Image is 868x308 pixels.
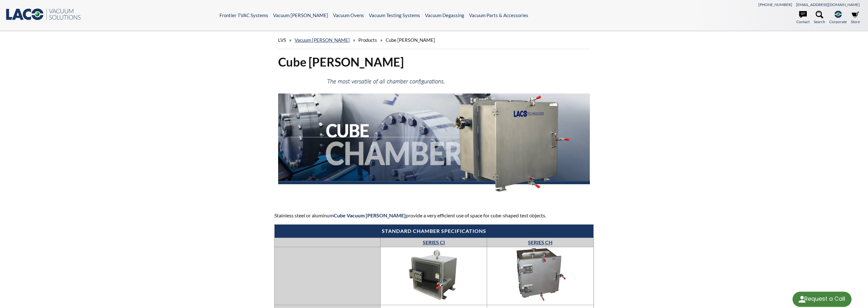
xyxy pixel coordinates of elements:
[278,31,590,49] div: » » »
[278,54,590,70] h1: Cube [PERSON_NAME]
[334,212,406,218] strong: Cube Vacuum [PERSON_NAME]
[274,211,593,220] p: Stainless steel or aluminum provide a very efficient use of space for cube-shaped test objects.
[386,248,481,302] img: Series CC—Cube Chamber image
[425,12,464,18] a: Vacuum Degassing
[278,228,590,234] h4: Standard chamber specifications
[423,239,445,245] a: SERIES CI
[796,11,810,25] a: Contact
[804,292,845,306] div: Request a Call
[758,2,792,7] a: [PHONE_NUMBER]
[796,2,860,7] a: [EMAIL_ADDRESS][DOMAIN_NAME]
[333,12,364,18] a: Vacuum Ovens
[278,75,590,199] img: Cube Chambers header
[851,11,860,25] a: Store
[814,11,825,25] a: Search
[528,239,552,245] a: SERIES CH
[278,37,286,43] span: LVS
[219,12,268,18] a: Frontier TVAC Systems
[295,37,350,43] a: Vacuum [PERSON_NAME]
[273,12,328,18] a: Vacuum [PERSON_NAME]
[386,37,435,43] span: Cube [PERSON_NAME]
[369,12,420,18] a: Vacuum Testing Systems
[797,294,807,304] img: round button
[829,19,847,25] span: Corporate
[493,248,588,302] img: Series CH Cube Chamber image
[793,292,852,307] div: Request a Call
[469,12,528,18] a: Vacuum Parts & Accessories
[358,37,377,43] span: Products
